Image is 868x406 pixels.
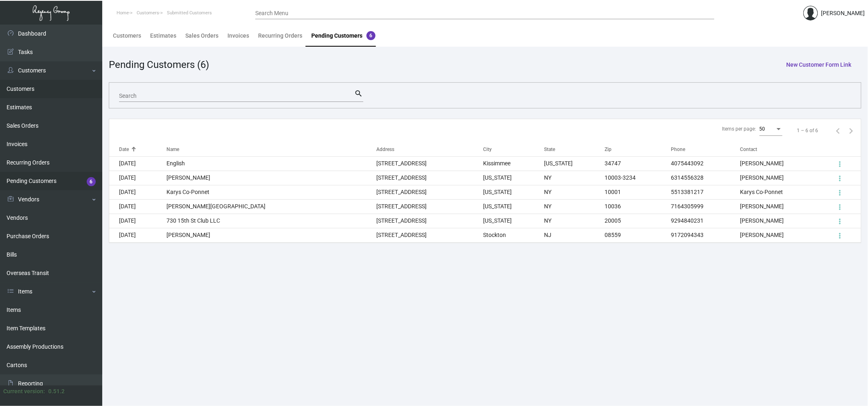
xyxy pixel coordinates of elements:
[760,126,765,132] span: 50
[483,156,544,171] td: Kissimmee
[780,57,858,72] button: New Customer Form Link
[605,199,671,214] td: 10036
[166,228,377,242] td: [PERSON_NAME]
[832,124,845,137] button: Previous page
[787,61,852,68] span: New Customer Form Link
[377,146,483,153] div: Address
[483,228,544,242] td: Stockton
[605,156,671,171] td: 34747
[671,171,740,185] td: 6314556328
[671,156,740,171] td: 4075443092
[544,185,605,199] td: NY
[258,32,302,40] div: Recurring Orders
[109,214,166,228] td: [DATE]
[166,156,377,171] td: English
[544,146,555,153] div: State
[166,171,377,185] td: [PERSON_NAME]
[3,387,45,396] div: Current version:
[166,146,377,153] div: Name
[605,228,671,242] td: 08559
[605,146,671,153] div: Zip
[740,146,833,153] div: Contact
[483,146,544,153] div: City
[377,171,483,185] td: [STREET_ADDRESS]
[821,9,865,18] div: [PERSON_NAME]
[117,10,129,16] span: Home
[119,146,129,153] div: Date
[166,185,377,199] td: Karys Co-Ponnet
[760,126,783,132] mat-select: Items per page:
[605,146,612,153] div: Zip
[671,185,740,199] td: 5513381217
[845,124,858,137] button: Next page
[483,214,544,228] td: [US_STATE]
[544,214,605,228] td: NY
[119,146,166,153] div: Date
[797,127,819,134] div: 1 – 6 of 6
[167,10,212,16] span: Submitted Customers
[109,156,166,171] td: [DATE]
[544,228,605,242] td: NJ
[166,214,377,228] td: 730 15th St Club LLC
[150,32,176,40] div: Estimates
[377,199,483,214] td: [STREET_ADDRESS]
[722,125,756,133] div: Items per page:
[544,171,605,185] td: NY
[544,199,605,214] td: NY
[740,228,833,242] td: [PERSON_NAME]
[109,171,166,185] td: [DATE]
[227,32,249,40] div: Invoices
[109,57,209,72] div: Pending Customers (6)
[544,156,605,171] td: [US_STATE]
[671,214,740,228] td: 9294840231
[483,199,544,214] td: [US_STATE]
[377,228,483,242] td: [STREET_ADDRESS]
[137,10,159,16] span: Customers
[377,214,483,228] td: [STREET_ADDRESS]
[740,199,833,214] td: [PERSON_NAME]
[671,146,740,153] div: Phone
[48,387,65,396] div: 0.51.2
[605,171,671,185] td: 10003-3234
[544,146,605,153] div: State
[740,156,833,171] td: [PERSON_NAME]
[166,146,179,153] div: Name
[740,214,833,228] td: [PERSON_NAME]
[377,185,483,199] td: [STREET_ADDRESS]
[377,156,483,171] td: [STREET_ADDRESS]
[671,228,740,242] td: 9172094343
[740,146,758,153] div: Contact
[311,32,376,40] div: Pending Customers
[671,199,740,214] td: 7164305999
[605,214,671,228] td: 20005
[109,199,166,214] td: [DATE]
[109,185,166,199] td: [DATE]
[377,146,395,153] div: Address
[740,185,833,199] td: Karys Co-Ponnet
[605,185,671,199] td: 10001
[113,32,141,40] div: Customers
[483,171,544,185] td: [US_STATE]
[671,146,685,153] div: Phone
[355,89,363,99] mat-icon: search
[166,199,377,214] td: [PERSON_NAME][GEOGRAPHIC_DATA]
[483,146,492,153] div: City
[109,228,166,242] td: [DATE]
[185,32,218,40] div: Sales Orders
[740,171,833,185] td: [PERSON_NAME]
[483,185,544,199] td: [US_STATE]
[803,6,818,20] img: admin@bootstrapmaster.com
